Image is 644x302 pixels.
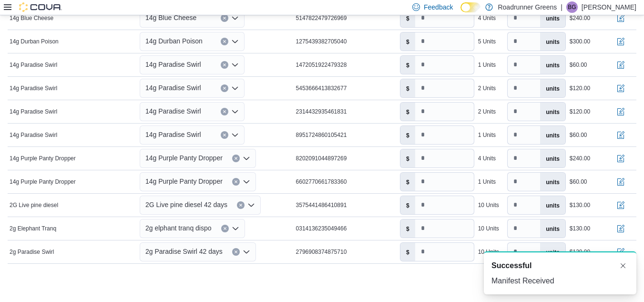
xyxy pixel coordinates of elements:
[145,12,196,23] span: 14g Blue Cheese
[10,108,57,115] span: 14g Paradise Swirl
[231,61,239,69] button: Open list of options
[478,61,496,69] div: 1 Units
[10,84,57,92] span: 14g Paradise Swirl
[540,56,565,74] label: units
[566,1,578,13] div: Brisa Garcia
[231,108,239,115] button: Open list of options
[221,225,229,232] button: Clear input
[231,84,239,92] button: Open list of options
[491,260,532,271] span: Successful
[145,152,223,164] span: 14g Purple Panty Dropper
[540,79,565,97] label: units
[617,260,629,271] button: Dismiss toast
[460,12,461,13] span: Dark Mode
[570,38,590,45] div: $300.00
[296,84,347,92] span: 5453666413832677
[145,222,212,234] span: 2g elphant tranq dispo
[400,103,415,121] label: $
[243,178,250,186] button: Open list of options
[145,199,227,210] span: 2G Live pine diesel 42 days
[10,178,76,186] span: 14g Purple Panty Dropper
[460,2,480,12] input: Dark Mode
[10,38,59,45] span: 14g Durban Poison
[540,9,565,27] label: units
[540,103,565,121] label: units
[247,201,255,209] button: Open list of options
[478,201,499,209] div: 10 Units
[478,225,499,232] div: 10 Units
[221,61,228,69] button: Clear input
[10,248,54,256] span: 2g Paradise Swirl
[400,219,415,238] label: $
[478,108,496,115] div: 2 Units
[237,201,245,209] button: Clear input
[570,14,590,22] div: $240.00
[231,14,239,22] button: Open list of options
[478,131,496,139] div: 1 Units
[540,149,565,167] label: units
[478,178,496,186] div: 1 Units
[540,173,565,191] label: units
[424,2,453,12] span: Feedback
[10,201,58,209] span: 2G Live pine diesel
[231,131,239,139] button: Open list of options
[400,173,415,191] label: $
[10,14,53,22] span: 14g Blue Cheese
[491,275,629,287] div: Manifest Received
[10,225,56,232] span: 2g Elephant Tranq
[570,178,587,186] div: $60.00
[570,61,587,69] div: $60.00
[296,178,347,186] span: 6602770661783360
[231,38,239,45] button: Open list of options
[296,155,347,162] span: 8202091044897269
[540,219,565,238] label: units
[570,108,590,115] div: $120.00
[296,225,347,232] span: 0314136235049466
[221,14,228,22] button: Clear input
[570,225,590,232] div: $130.00
[296,14,347,22] span: 5147822479726969
[232,225,239,232] button: Open list of options
[145,82,201,94] span: 14g Paradise Swirl
[145,246,223,257] span: 2g Paradise Swirl 42 days
[570,201,590,209] div: $130.00
[540,196,565,214] label: units
[400,9,415,27] label: $
[10,61,57,69] span: 14g Paradise Swirl
[296,201,347,209] span: 3575441486410891
[400,196,415,214] label: $
[400,56,415,74] label: $
[145,59,201,70] span: 14g Paradise Swirl
[570,155,590,162] div: $240.00
[540,243,565,261] label: units
[221,84,228,92] button: Clear input
[296,38,347,45] span: 1275439382705040
[478,84,496,92] div: 2 Units
[478,38,496,45] div: 5 Units
[221,131,228,139] button: Clear input
[478,14,496,22] div: 4 Units
[232,178,240,186] button: Clear input
[582,1,636,13] p: [PERSON_NAME]
[498,1,557,13] p: Roadrunner Greens
[540,32,565,51] label: units
[19,2,62,12] img: Cova
[145,105,201,117] span: 14g Paradise Swirl
[232,248,240,256] button: Clear input
[400,149,415,167] label: $
[400,243,415,261] label: $
[232,155,240,162] button: Clear input
[540,126,565,144] label: units
[400,79,415,97] label: $
[491,260,629,271] div: Notification
[478,155,496,162] div: 4 Units
[570,84,590,92] div: $120.00
[221,38,228,45] button: Clear input
[296,131,347,139] span: 8951724860105421
[296,248,347,256] span: 2796908374875710
[243,248,250,256] button: Open list of options
[400,126,415,144] label: $
[561,1,562,13] p: |
[145,35,203,47] span: 14g Durban Poison
[10,155,76,162] span: 14g Purple Panty Dropper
